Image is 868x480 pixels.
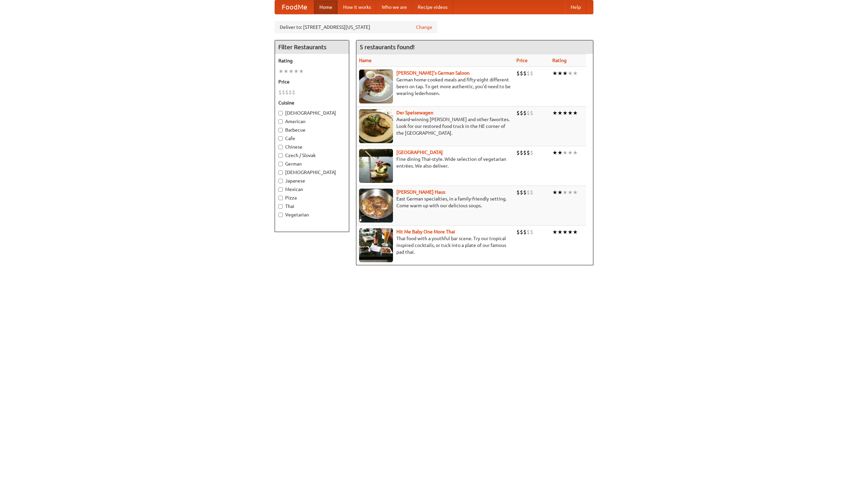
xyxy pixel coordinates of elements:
input: Thai [278,204,283,209]
li: $ [530,109,533,117]
p: Fine dining Thai-style. Wide selection of vegetarian entrées. We also deliver. [359,156,511,169]
li: ★ [552,109,557,117]
img: esthers.jpg [359,70,393,103]
li: $ [278,89,282,96]
li: $ [527,109,530,117]
li: $ [516,70,520,77]
li: $ [520,189,523,196]
p: Thai food with a youthful bar scene. Try our tropical inspired cocktails, or tuck into a plate of... [359,235,511,255]
label: [DEMOGRAPHIC_DATA] [278,169,346,176]
input: [DEMOGRAPHIC_DATA] [278,111,283,115]
label: Cafe [278,135,346,142]
input: Pizza [278,196,283,200]
li: $ [527,149,530,156]
li: ★ [573,109,578,117]
input: American [278,119,283,124]
a: [PERSON_NAME] Haus [396,189,445,195]
li: ★ [299,68,304,75]
li: $ [520,70,523,77]
a: Rating [552,58,567,63]
a: Recipe videos [412,0,453,14]
a: Price [516,58,528,63]
li: ★ [283,68,289,75]
input: Vegetarian [278,213,283,217]
a: Hit Me Baby One More Thai [396,229,455,234]
li: $ [285,89,289,96]
input: [DEMOGRAPHIC_DATA] [278,170,283,175]
img: kohlhaus.jpg [359,189,393,223]
label: German [278,160,346,167]
label: Japanese [278,177,346,184]
li: ★ [563,109,568,117]
label: American [278,118,346,125]
li: ★ [557,189,563,196]
li: ★ [278,68,283,75]
a: Change [416,24,432,31]
input: Chinese [278,145,283,149]
li: $ [282,89,285,96]
a: Name [359,58,372,63]
input: Japanese [278,179,283,183]
li: ★ [563,149,568,156]
a: Home [314,0,338,14]
label: Chinese [278,143,346,150]
label: Pizza [278,194,346,201]
a: Help [565,0,586,14]
label: Vegetarian [278,211,346,218]
h4: Filter Restaurants [275,40,349,54]
li: ★ [552,149,557,156]
ng-pluralize: 5 restaurants found! [360,44,415,50]
li: $ [292,89,295,96]
li: $ [523,228,527,236]
p: East German specialties, in a family-friendly setting. Come warm up with our delicious soups. [359,195,511,209]
li: ★ [557,149,563,156]
li: ★ [563,70,568,77]
li: $ [516,189,520,196]
li: $ [523,189,527,196]
li: ★ [289,68,294,75]
a: [PERSON_NAME]'s German Saloon [396,70,470,76]
label: Barbecue [278,127,346,133]
li: ★ [552,228,557,236]
li: ★ [294,68,299,75]
label: Thai [278,203,346,210]
li: ★ [568,228,573,236]
li: ★ [568,70,573,77]
a: [GEOGRAPHIC_DATA] [396,150,443,155]
li: $ [516,228,520,236]
li: ★ [573,149,578,156]
li: $ [530,189,533,196]
label: Czech / Slovak [278,152,346,159]
input: Czech / Slovak [278,153,283,158]
p: Award-winning [PERSON_NAME] and other favorites. Look for our restored food truck in the NE corne... [359,116,511,136]
a: Who we are [376,0,412,14]
li: ★ [552,189,557,196]
li: ★ [568,189,573,196]
li: $ [523,70,527,77]
a: Der Speisewagen [396,110,433,115]
li: $ [520,228,523,236]
li: ★ [557,109,563,117]
div: Deliver to: [STREET_ADDRESS][US_STATE] [275,21,437,33]
li: $ [523,149,527,156]
li: ★ [573,228,578,236]
li: $ [520,149,523,156]
a: FoodMe [275,0,314,14]
input: Mexican [278,187,283,192]
li: $ [527,70,530,77]
img: satay.jpg [359,149,393,183]
li: ★ [568,109,573,117]
input: Barbecue [278,128,283,132]
label: Mexican [278,186,346,193]
li: ★ [563,228,568,236]
li: ★ [573,70,578,77]
label: [DEMOGRAPHIC_DATA] [278,110,346,116]
li: ★ [563,189,568,196]
input: Cafe [278,136,283,141]
li: $ [520,109,523,117]
li: ★ [552,70,557,77]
